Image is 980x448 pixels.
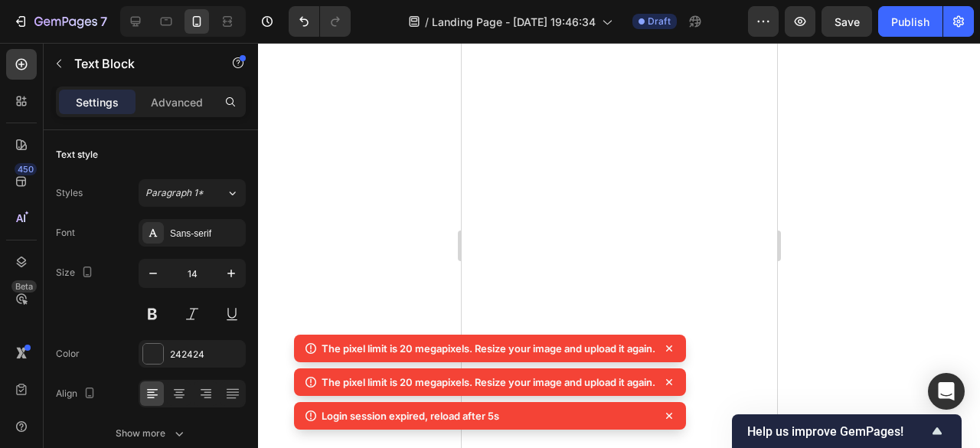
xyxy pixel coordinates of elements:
span: Draft [648,15,671,28]
p: Advanced [151,94,203,110]
p: Login session expired, reload after 5s [322,408,499,423]
div: Size [56,263,96,283]
span: Landing Page - [DATE] 19:46:34 [432,14,596,30]
p: Text Block [74,54,204,73]
div: Styles [56,186,83,200]
button: Paragraph 1* [139,179,246,207]
div: Align [56,384,99,404]
div: Show more [116,426,187,441]
button: Show more [56,420,246,447]
p: 7 [100,12,107,31]
p: The pixel limit is 20 megapixels. Resize your image and upload it again. [322,341,655,356]
span: Save [835,15,860,28]
div: Beta [11,280,37,293]
div: Undo/Redo [289,6,351,37]
button: 7 [6,6,114,37]
div: 450 [15,163,37,175]
span: Help us improve GemPages! [747,424,928,439]
p: The pixel limit is 20 megapixels. Resize your image and upload it again. [322,374,655,390]
button: Publish [878,6,942,37]
iframe: Design area [462,43,777,448]
button: Show survey - Help us improve GemPages! [747,422,946,440]
button: Save [822,6,872,37]
span: / [425,14,429,30]
div: Font [56,226,75,240]
div: 242424 [170,348,242,361]
div: Text style [56,148,98,162]
p: Settings [76,94,119,110]
div: Open Intercom Messenger [928,373,965,410]
span: Paragraph 1* [145,186,204,200]
div: Color [56,347,80,361]
div: Publish [891,14,929,30]
div: Sans-serif [170,227,242,240]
